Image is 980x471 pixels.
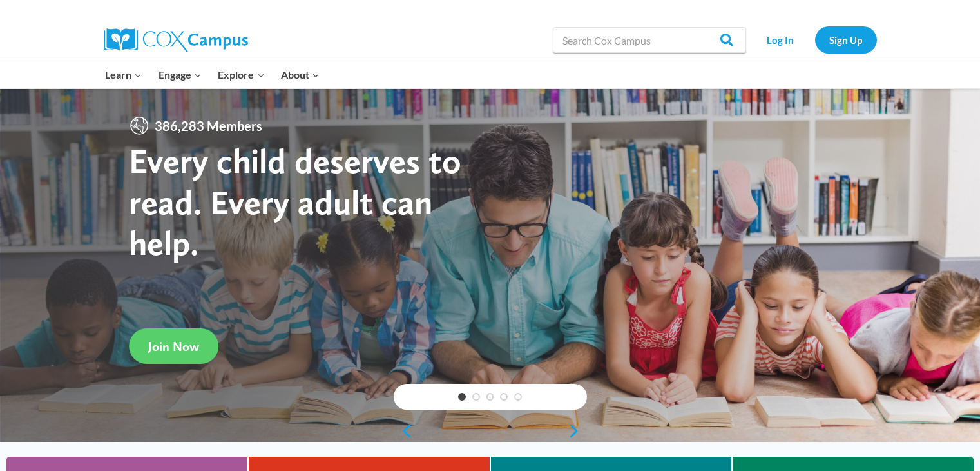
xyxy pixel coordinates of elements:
[753,26,877,53] nav: Secondary Navigation
[218,66,264,83] span: Explore
[148,339,199,354] span: Join Now
[553,27,746,53] input: Search Cox Campus
[472,393,480,401] a: 2
[104,28,248,52] img: Cox Campus
[129,328,218,364] a: Join Now
[486,393,494,401] a: 3
[281,66,320,83] span: About
[815,26,877,53] a: Sign Up
[753,26,809,53] a: Log In
[458,393,466,401] a: 1
[129,140,461,263] strong: Every child deserves to read. Every adult can help.
[159,66,202,83] span: Engage
[105,66,142,83] span: Learn
[149,115,267,136] span: 386,283 Members
[97,61,328,88] nav: Primary Navigation
[568,423,587,439] a: next
[514,393,522,401] a: 5
[394,418,587,444] div: content slider buttons
[500,393,508,401] a: 4
[394,423,413,439] a: previous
